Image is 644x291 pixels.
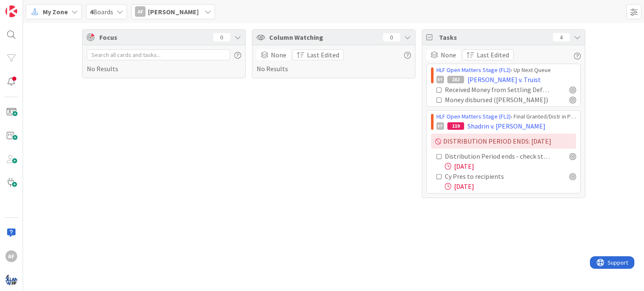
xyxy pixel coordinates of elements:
img: avatar [5,274,17,286]
button: Last Edited [462,49,514,60]
div: 282 [447,76,464,83]
div: 119 [447,122,464,130]
div: › Up Next Queue [436,66,576,75]
span: Shadrin v. [PERSON_NAME] [467,121,545,131]
div: [DATE] [445,181,576,191]
div: Cy Pres to recipients [445,171,533,181]
span: Support [18,1,38,11]
span: Last Edited [307,50,339,60]
div: 0 [213,33,230,41]
span: [PERSON_NAME] v. Truist [467,75,541,85]
div: 4 [553,33,570,41]
div: [DATE] [445,161,576,171]
div: DISTRIBUTION PERIOD ENDS: [DATE] [431,134,576,149]
div: Received Money from Settling Defendant ([PERSON_NAME]) [445,85,551,95]
span: None [271,50,286,60]
div: › Final Granted/Distr in Progress [436,112,576,121]
div: AF [135,6,145,17]
span: None [441,50,456,60]
b: 4 [90,8,93,16]
div: ET [436,76,444,83]
img: Visit kanbanzone.com [5,5,17,17]
div: No Results [87,49,241,74]
span: [PERSON_NAME] [148,7,199,17]
div: AF [5,250,17,262]
div: No Results [257,49,411,74]
div: Money disbursed ([PERSON_NAME]) [445,95,551,105]
div: Distribution Period ends - check stale date [445,151,551,161]
span: My Zone [43,7,68,17]
span: Column Watching [269,32,379,42]
a: HLF Open Matters Stage (FL2) [436,113,511,120]
span: Tasks [439,32,549,42]
span: Last Edited [477,50,509,60]
span: Focus [99,32,207,42]
div: ET [436,122,444,130]
div: 0 [383,33,400,41]
span: Boards [90,7,113,17]
button: Last Edited [292,49,344,60]
a: HLF Open Matters Stage (FL2) [436,66,511,74]
input: Search all cards and tasks... [87,49,230,60]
